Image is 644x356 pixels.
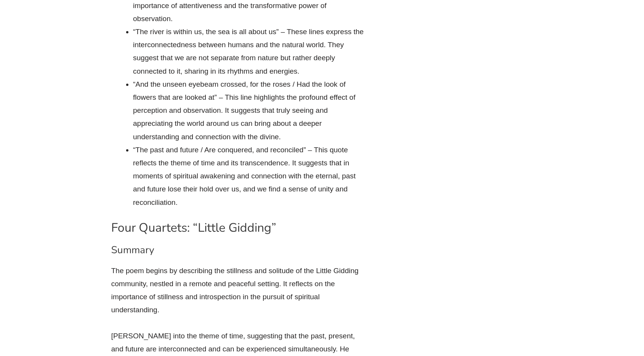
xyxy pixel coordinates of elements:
li: “The river is within us, the sea is all about us” – These lines express the interconnectedness be... [133,25,368,78]
h3: Summary [111,244,368,257]
li: “The past and future / Are conquered, and reconciled” – This quote reflects the theme of time and... [133,143,368,209]
li: “And the unseen eyebeam crossed, for the roses / Had the look of flowers that are looked at” – Th... [133,78,368,143]
iframe: Chat Widget [513,269,644,356]
p: The poem begins by describing the stillness and solitude of the Little Gidding community, nestled... [111,264,368,317]
h2: Four Quartets: “Little Gidding” [111,220,368,236]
